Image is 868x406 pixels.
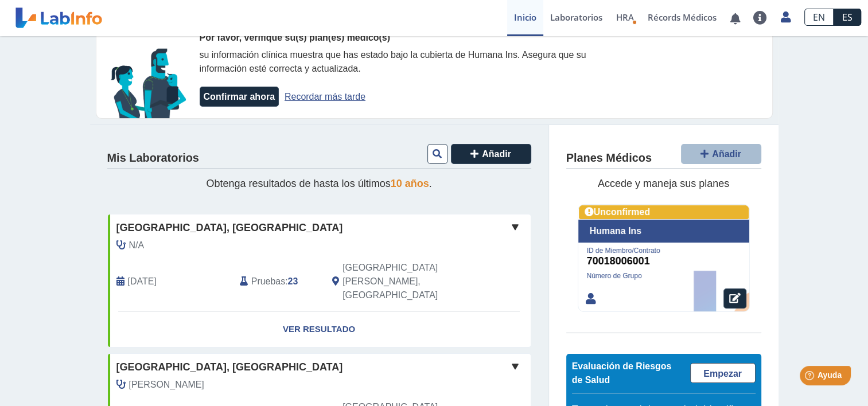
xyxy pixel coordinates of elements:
span: Añadir [712,149,741,159]
div: : [231,261,324,302]
span: Accede y maneja sus planes [598,178,729,189]
span: 2025-08-19 [128,275,157,288]
button: Confirmar ahora [200,87,279,107]
span: Obtenga resultados de hasta los últimos . [206,178,431,189]
span: su información clínica muestra que has estado bajo la cubierta de Humana Ins. Asegura que su info... [200,50,586,73]
button: Añadir [451,144,531,164]
b: 23 [288,276,298,286]
a: Empezar [690,363,756,383]
a: ES [834,9,861,26]
h4: Planes Médicos [566,151,652,165]
a: Ver Resultado [108,311,531,348]
button: Añadir [681,144,761,164]
span: N/A [129,239,145,252]
span: HRA [616,11,634,23]
h4: Mis Laboratorios [107,151,199,165]
a: Recordar más tarde [285,92,365,101]
a: EN [804,9,834,26]
span: Otero Rosado, Alexis [129,378,204,392]
div: Por favor, verifique su(s) plan(es) médico(s) [200,31,607,45]
span: Evaluación de Riesgos de Salud [572,361,672,385]
span: 10 años [391,178,429,189]
span: [GEOGRAPHIC_DATA], [GEOGRAPHIC_DATA] [116,220,343,236]
span: Empezar [703,369,742,378]
span: Pruebas [251,275,285,288]
span: San Juan, PR [342,261,469,302]
iframe: Help widget launcher [766,361,855,393]
span: Añadir [482,149,511,159]
span: [GEOGRAPHIC_DATA], [GEOGRAPHIC_DATA] [116,360,343,375]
